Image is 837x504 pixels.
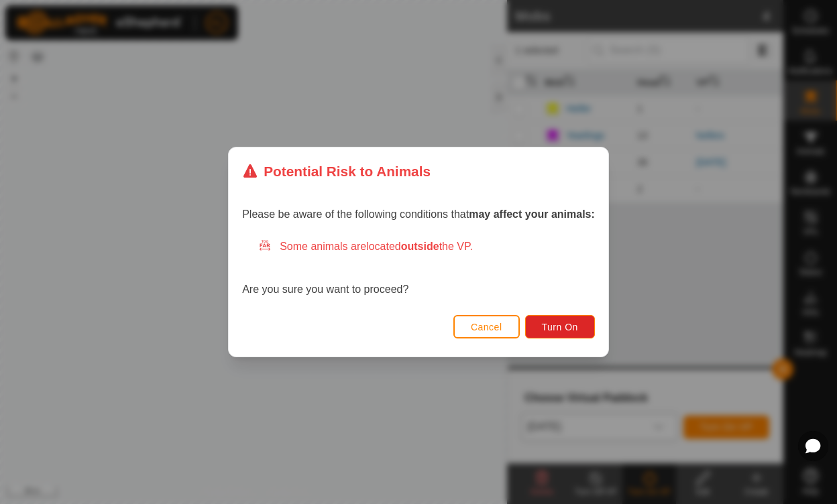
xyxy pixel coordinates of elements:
button: Turn On [525,315,595,338]
div: Some animals are [258,239,595,255]
div: Are you sure you want to proceed? [242,239,595,298]
div: Potential Risk to Animals [242,161,431,182]
span: Turn On [542,322,578,332]
span: located the VP. [366,241,473,252]
span: Cancel [471,322,502,332]
strong: outside [401,241,439,252]
span: Please be aware of the following conditions that [242,208,595,220]
strong: may affect your animals: [469,208,595,220]
button: Cancel [453,315,520,338]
